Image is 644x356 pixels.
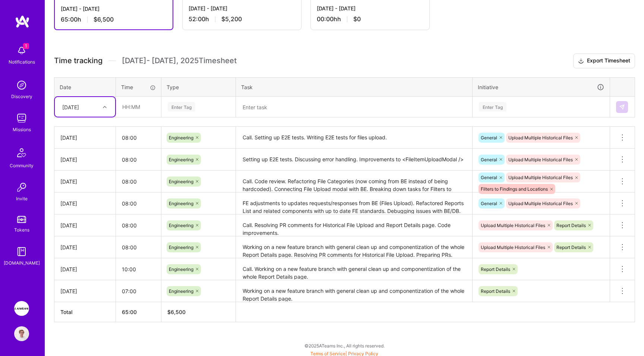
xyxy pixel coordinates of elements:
[169,266,193,272] span: Engineering
[169,288,193,294] span: Engineering
[508,135,573,140] span: Upload Multiple Historical Files
[15,15,30,28] img: logo
[481,157,497,162] span: General
[60,156,110,164] div: [DATE]
[14,244,29,259] img: guide book
[13,144,31,162] img: Community
[508,175,573,180] span: Upload Multiple Historical Files
[4,259,40,267] div: [DOMAIN_NAME]
[481,288,510,294] span: Report Details
[237,281,471,301] textarea: Working on a new feature branch with general clean up and componentization of the whole Report De...
[237,149,471,170] textarea: Setting up E2E tests. Discussing error handling. Improvements to <FileItemUploadModal />
[237,193,471,214] textarea: FE adjustments to updates requests/responses from BE (Files Upload). Refactored Reports List and ...
[573,54,635,68] button: Export Timesheet
[14,78,29,93] img: discovery
[237,171,471,192] textarea: Call. Code review. Refactoring File Categories (now coming from BE instead of being hardcoded). C...
[619,104,625,110] img: Submit
[189,15,295,23] div: 52:00 h
[14,226,29,234] div: Tokens
[60,287,110,295] div: [DATE]
[481,186,548,192] span: Filters to Findings and Locations
[14,111,29,126] img: teamwork
[116,216,161,235] input: HH:MM
[60,265,110,273] div: [DATE]
[556,245,586,250] span: Report Details
[169,135,193,140] span: Engineering
[221,15,242,23] span: $5,200
[481,245,545,250] span: Upload Multiple Historical Files
[481,135,497,140] span: General
[317,4,423,12] div: [DATE] - [DATE]
[60,243,110,251] div: [DATE]
[121,83,156,91] div: Time
[12,326,31,341] a: User Avatar
[237,215,471,236] textarea: Call. Resolving PR comments for Historical File Upload and Report Details page. Code improvements.
[508,157,573,162] span: Upload Multiple Historical Files
[481,266,510,272] span: Report Details
[237,127,471,148] textarea: Call. Setting up E2E tests. Writing E2E tests for files upload.
[14,326,29,341] img: User Avatar
[54,77,116,97] th: Date
[14,301,29,316] img: Langan: AI-Copilot for Environmental Site Assessment
[116,302,161,322] th: 65:00
[116,150,161,169] input: HH:MM
[481,175,497,180] span: General
[61,5,167,13] div: [DATE] - [DATE]
[11,93,32,100] div: Discovery
[236,77,473,97] th: Task
[116,259,161,279] input: HH:MM
[16,195,28,203] div: Invite
[481,223,545,228] span: Upload Multiple Historical Files
[60,200,110,207] div: [DATE]
[479,101,506,113] div: Enter Tag
[17,216,26,223] img: tokens
[54,302,116,322] th: Total
[556,223,586,228] span: Report Details
[169,157,193,162] span: Engineering
[60,178,110,185] div: [DATE]
[13,126,31,133] div: Missions
[12,301,31,316] a: Langan: AI-Copilot for Environmental Site Assessment
[167,309,186,315] span: $ 6,500
[103,105,107,109] i: icon Chevron
[237,259,471,279] textarea: Call. Working on a new feature branch with general clean up and componentization of the whole Rep...
[116,128,161,148] input: HH:MM
[168,101,195,113] div: Enter Tag
[61,16,167,23] div: 65:00 h
[62,103,79,111] div: [DATE]
[169,179,193,184] span: Engineering
[60,221,110,229] div: [DATE]
[9,58,35,66] div: Notifications
[54,56,102,65] span: Time tracking
[169,245,193,250] span: Engineering
[478,83,604,91] div: Initiative
[45,336,644,355] div: © 2025 ATeams Inc., All rights reserved.
[94,16,114,23] span: $6,500
[122,56,237,65] span: [DATE] - [DATE] , 2025 Timesheet
[23,43,29,49] span: 1
[169,223,193,228] span: Engineering
[578,57,584,65] i: icon Download
[116,281,161,301] input: HH:MM
[60,134,110,142] div: [DATE]
[508,201,573,206] span: Upload Multiple Historical Files
[116,194,161,213] input: HH:MM
[169,201,193,206] span: Engineering
[317,15,423,23] div: 00:00h h
[10,162,34,169] div: Community
[237,237,471,258] textarea: Working on a new feature branch with general clean up and componentization of the whole Report De...
[116,97,161,117] input: HH:MM
[14,180,29,195] img: Invite
[353,15,361,23] span: $0
[161,77,236,97] th: Type
[116,237,161,257] input: HH:MM
[116,172,161,191] input: HH:MM
[14,43,29,58] img: bell
[189,4,295,12] div: [DATE] - [DATE]
[481,201,497,206] span: General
